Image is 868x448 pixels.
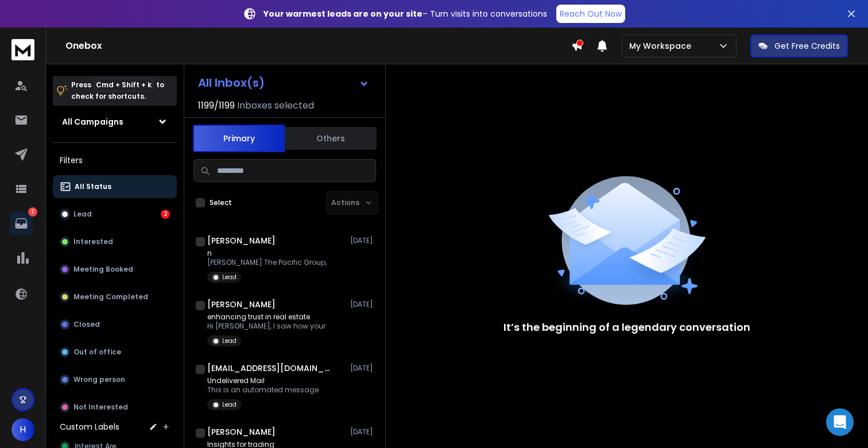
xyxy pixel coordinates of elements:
p: [DATE] [350,236,376,245]
button: Get Free Credits [750,34,848,57]
p: Not Interested [73,403,128,412]
p: n [207,249,327,258]
p: [DATE] [350,427,376,437]
h1: [PERSON_NAME] [207,299,276,310]
button: All Campaigns [53,110,177,133]
h3: Filters [53,152,177,168]
p: [DATE] [350,364,376,373]
button: Out of office [53,341,177,364]
strong: Your warmest leads are on your site [263,8,423,20]
p: – Turn visits into conversations [263,8,547,20]
h1: [EMAIL_ADDRESS][DOMAIN_NAME] [207,362,334,374]
p: Interested [73,237,113,246]
p: All Status [75,182,111,191]
div: Open Intercom Messenger [826,408,854,436]
p: This is an automated message [207,385,319,395]
p: Lead [222,337,237,345]
p: Closed [73,320,100,329]
button: Others [285,126,377,151]
div: 2 [161,210,170,219]
p: Hi [PERSON_NAME], I saw how your [207,322,325,331]
p: Lead [222,273,237,281]
span: Cmd + Shift + k [94,78,153,91]
p: Out of office [73,347,121,357]
p: Meeting Booked [73,265,133,274]
button: Meeting Booked [53,258,177,281]
p: Undelivered Mail [207,376,319,385]
p: Lead [73,210,92,219]
p: Reach Out Now [560,8,622,20]
p: Lead [222,400,237,409]
button: H [11,418,34,441]
button: Lead2 [53,203,177,226]
button: Primary [193,125,285,152]
p: [PERSON_NAME] The Pacific Group, [207,258,327,267]
p: My Workspace [629,40,696,52]
h1: [PERSON_NAME] [207,235,276,246]
button: Interested [53,230,177,253]
p: It’s the beginning of a legendary conversation [503,319,750,335]
p: Get Free Credits [774,40,840,52]
h1: [PERSON_NAME] [207,426,276,438]
a: Reach Out Now [556,5,625,23]
h3: Custom Labels [60,421,119,432]
button: Closed [53,313,177,336]
p: 2 [28,207,37,217]
h1: All Campaigns [62,116,123,128]
button: Wrong person [53,368,177,391]
p: [DATE] [350,300,376,309]
p: Press to check for shortcuts. [71,79,164,102]
button: All Inbox(s) [189,71,378,94]
p: enhancing trust in real estate [207,312,325,322]
span: 1199 / 1199 [198,99,235,113]
p: Wrong person [73,375,125,384]
label: Select [210,198,232,207]
button: Meeting Completed [53,285,177,308]
p: Meeting Completed [73,292,148,302]
h3: Inboxes selected [237,99,314,113]
button: All Status [53,175,177,198]
button: Not Interested [53,396,177,419]
h1: Onebox [65,39,571,53]
img: logo [11,39,34,60]
a: 2 [10,212,33,235]
h1: All Inbox(s) [198,77,265,88]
